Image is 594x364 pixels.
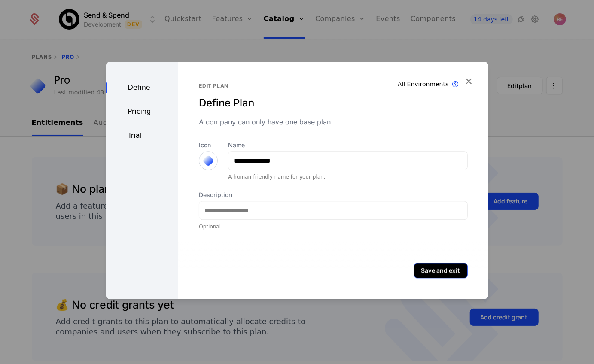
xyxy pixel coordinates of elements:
[228,141,467,149] label: Name
[228,173,467,180] div: A human-friendly name for your plan.
[199,117,467,127] div: A company can only have one base plan.
[106,130,179,141] div: Trial
[199,82,467,89] div: Edit plan
[199,141,218,149] label: Icon
[199,96,467,110] div: Define Plan
[398,80,449,88] div: All Environments
[106,82,179,93] div: Define
[414,263,468,278] button: Save and exit
[106,106,179,117] div: Pricing
[199,191,467,199] label: Description
[199,223,467,230] div: Optional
